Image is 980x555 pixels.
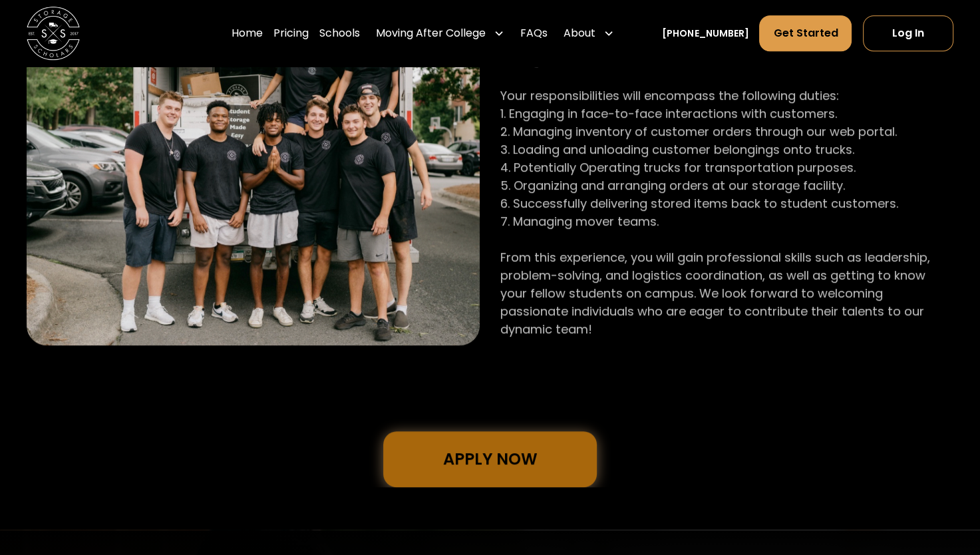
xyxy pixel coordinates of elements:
a: FAQs [520,15,548,52]
div: Moving After College [371,15,510,52]
a: Pricing [273,15,309,52]
div: Moving After College [376,25,486,41]
div: About [564,25,595,41]
a: Apply Now [383,431,597,487]
div: About [558,15,619,52]
a: [PHONE_NUMBER] [662,27,748,41]
a: Home [232,15,263,52]
img: Storage Scholars main logo [27,7,80,60]
a: Get Started [759,15,852,51]
a: Log In [863,15,953,51]
a: Schools [319,15,360,52]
